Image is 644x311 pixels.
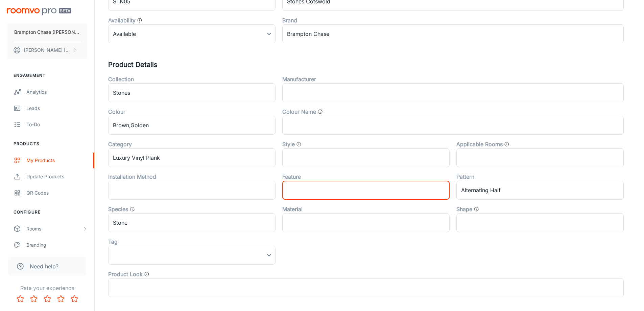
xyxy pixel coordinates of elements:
[5,284,89,292] p: Rate your experience
[456,140,503,148] label: Applicable Rooms
[14,28,80,36] p: Brampton Chase ([PERSON_NAME] LTD)
[54,292,68,306] button: Rate 4 star
[108,108,125,116] label: Colour
[282,108,316,116] label: Colour Name
[26,173,88,180] div: Update Products
[14,292,27,306] button: Rate 1 star
[129,206,135,212] svg: Product species, such as "Oak"
[282,16,297,24] label: Brand
[456,173,474,181] label: Pattern
[282,173,301,181] label: Feature
[26,241,88,249] div: Branding
[24,46,71,54] p: [PERSON_NAME] [PERSON_NAME]
[108,24,276,43] div: Available
[108,140,132,148] label: Category
[108,16,136,24] label: Availability
[108,60,630,70] h5: Product Details
[26,88,88,96] div: Analytics
[282,75,316,83] label: Manufacturer
[68,292,81,306] button: Rate 5 star
[108,270,143,278] label: Product Look
[108,238,118,246] label: Tag
[26,105,88,112] div: Leads
[456,205,472,213] label: Shape
[27,292,41,306] button: Rate 2 star
[26,225,82,232] div: Rooms
[108,173,156,181] label: Installation Method
[144,271,149,277] svg: Overall product aesthetic, such as Wood Look, Stone Look
[137,18,142,23] svg: Value that determines whether the product is available, discontinued, or out of stock
[41,292,54,306] button: Rate 3 star
[26,121,88,128] div: To-do
[282,205,303,213] label: Material
[282,140,295,148] label: Style
[26,189,88,197] div: QR Codes
[26,157,88,164] div: My Products
[317,109,323,114] svg: General colour categories. i.e Cloud, Eclipse, Gallery Opening
[474,206,479,212] svg: Shape of the product, such as "Rectangle", "Runner"
[108,75,134,83] label: Collection
[30,262,58,270] span: Need help?
[504,141,509,147] svg: The type of rooms this product can be applied to
[7,8,71,15] img: Roomvo PRO Beta
[7,23,88,41] button: Brampton Chase ([PERSON_NAME] LTD)
[7,41,88,59] button: [PERSON_NAME] [PERSON_NAME]
[108,205,128,213] label: Species
[296,141,302,147] svg: Product style, such as "Traditional" or "Minimalist"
